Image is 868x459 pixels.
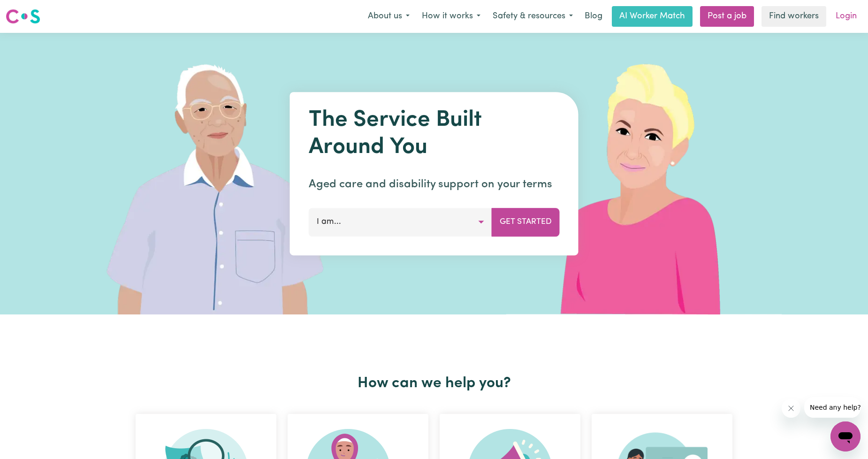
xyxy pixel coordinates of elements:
h1: The Service Built Around You [309,107,560,161]
a: Login [830,6,862,27]
button: How it works [416,7,487,26]
a: Blog [579,6,608,27]
h2: How can we help you? [130,375,738,392]
a: Post a job [700,6,754,27]
button: I am... [309,208,492,236]
p: Aged care and disability support on your terms [309,176,560,193]
iframe: Message from company [804,397,860,418]
a: AI Worker Match [612,6,693,27]
a: Find workers [761,6,826,27]
button: About us [362,7,416,26]
iframe: Button to launch messaging window [830,421,860,451]
span: Need any help? [6,7,57,14]
button: Safety & resources [487,7,579,26]
a: Careseekers logo [6,6,40,27]
img: Careseekers logo [6,8,40,25]
button: Get Started [492,208,560,236]
iframe: Close message [782,399,800,418]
